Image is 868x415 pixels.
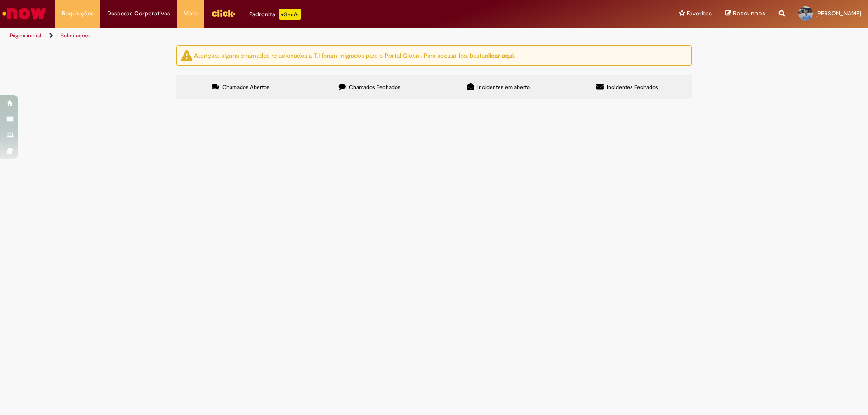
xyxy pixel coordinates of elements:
[62,9,94,18] span: Requisições
[222,84,269,91] span: Chamados Abertos
[194,51,515,59] ng-bind-html: Atenção: alguns chamados relacionados a T.I foram migrados para o Portal Global. Para acessá-los,...
[733,9,765,18] span: Rascunhos
[485,51,515,59] a: clicar aqui.
[211,6,236,20] img: click_logo_yellow_360x200.png
[184,9,198,18] span: More
[687,9,712,18] span: Favoritos
[107,9,170,18] span: Despesas Corporativas
[477,84,530,91] span: Incidentes em aberto
[7,28,572,44] ul: Trilhas de página
[279,9,301,20] p: +GenAi
[10,32,41,39] a: Página inicial
[349,84,401,91] span: Chamados Fechados
[816,9,861,17] span: [PERSON_NAME]
[249,9,301,20] div: Padroniza
[725,9,765,18] a: Rascunhos
[1,5,47,23] img: ServiceNow
[607,84,658,91] span: Incidentes Fechados
[61,32,91,39] a: Solicitações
